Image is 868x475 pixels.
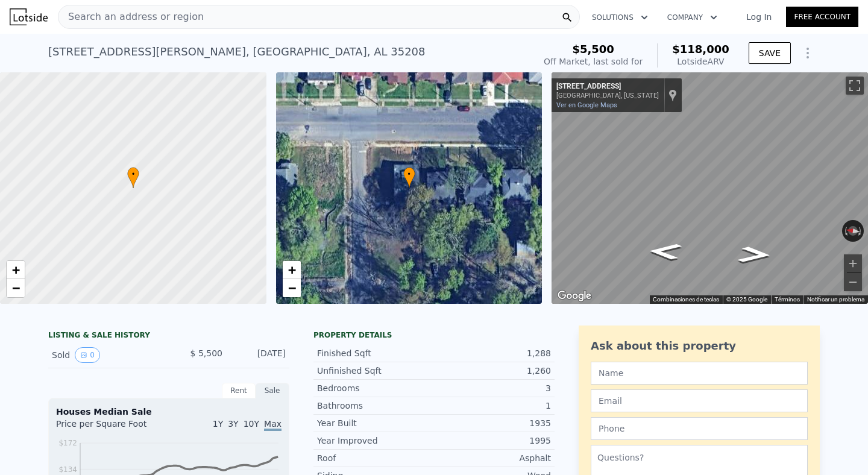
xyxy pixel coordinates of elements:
div: • [403,167,415,188]
div: 1995 [434,435,551,447]
span: + [288,262,295,277]
div: Sold [52,347,159,363]
span: Search an address or region [58,10,204,24]
div: Off Market, last sold for [544,55,643,68]
a: Notificar un problema [807,296,864,303]
div: • [127,167,139,188]
div: 1935 [434,417,551,429]
button: Solutions [582,7,658,28]
button: Reducir [844,273,862,291]
span: • [127,169,139,180]
span: $118,000 [672,43,729,55]
button: Company [658,7,727,28]
span: 3Y [228,419,238,429]
div: 1,288 [434,347,551,359]
span: • [403,169,415,180]
button: SAVE [749,42,791,64]
a: Abre esta zona en Google Maps (se abre en una nueva ventana) [555,288,594,304]
span: + [12,262,20,277]
span: 1Y [213,419,223,429]
div: Street View [552,72,868,304]
span: − [288,280,295,295]
div: Houses Median Sale [56,406,281,418]
div: Lotside ARV [672,55,729,68]
a: Log In [732,11,786,23]
button: Combinaciones de teclas [653,295,719,304]
button: Restablecer la vista [841,225,864,237]
input: Email [591,389,808,412]
img: Lotside [10,8,48,25]
span: Max [264,419,281,431]
div: Bathrooms [317,400,434,412]
img: Google [555,288,594,304]
input: Phone [591,417,808,440]
tspan: $134 [58,465,77,474]
div: Property details [313,330,555,340]
div: Asphalt [434,452,551,464]
div: [DATE] [232,347,286,363]
div: 3 [434,382,551,394]
a: Free Account [786,7,858,27]
div: Ask about this property [591,338,808,354]
a: Zoom out [7,279,25,297]
div: Sale [256,383,289,398]
div: 1,260 [434,365,551,377]
span: 10Y [244,419,259,429]
div: Finished Sqft [317,347,434,359]
div: LISTING & SALE HISTORY [48,330,289,342]
div: [STREET_ADDRESS] [556,82,659,92]
tspan: $172 [58,439,77,447]
button: Girar a la derecha [858,220,864,242]
a: Zoom out [283,279,301,297]
input: Name [591,362,808,385]
div: 1 [434,400,551,412]
span: © 2025 Google [726,296,767,303]
span: $ 5,500 [190,348,222,358]
button: Show Options [796,41,820,65]
div: Mapa [552,72,868,304]
span: $5,500 [572,43,614,55]
a: Términos [775,296,800,303]
div: Rent [222,383,256,398]
button: Ampliar [844,254,862,272]
button: View historical data [75,347,100,363]
a: Zoom in [7,261,25,279]
div: Unfinished Sqft [317,365,434,377]
path: Ir hacia el sur, Fayette Ave [724,242,786,267]
button: Cambiar a la vista en pantalla completa [846,77,864,95]
button: Rotar a la izquierda [842,220,849,242]
div: [GEOGRAPHIC_DATA], [US_STATE] [556,92,659,99]
div: Roof [317,452,434,464]
div: Year Improved [317,435,434,447]
a: Zoom in [283,261,301,279]
path: Ir hacia el norte, Fayette Ave [634,239,696,264]
div: Bedrooms [317,382,434,394]
div: Year Built [317,417,434,429]
a: Ver en Google Maps [556,101,617,109]
div: Price per Square Foot [56,418,169,437]
div: [STREET_ADDRESS][PERSON_NAME] , [GEOGRAPHIC_DATA] , AL 35208 [48,43,426,60]
span: − [12,280,20,295]
a: Mostrar la ubicación en el mapa [668,89,677,102]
